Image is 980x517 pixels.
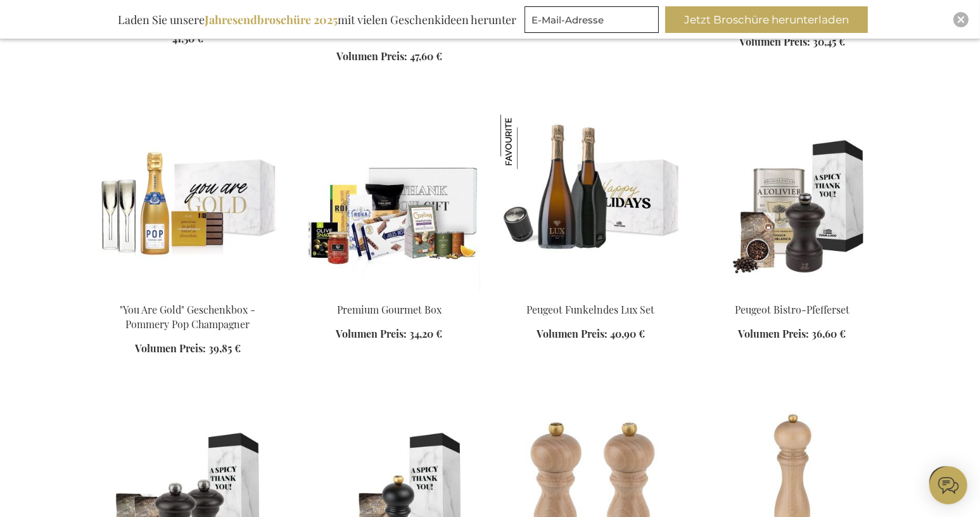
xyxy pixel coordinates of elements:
[336,327,443,341] a: Volumen Preis: 34,20 €
[98,287,279,299] a: You Are Gold Gift Box - Pommery Pop Champagne
[702,287,883,299] a: Peugot Bistro Pepper Set
[500,115,682,292] img: Peugeot Funkelndes Lux Set
[299,287,480,299] a: Premium Gourmet Box
[336,327,407,340] span: Volumen Preis:
[500,115,555,169] img: Peugeot Funkelndes Lux Set
[665,6,868,33] button: Jetzt Broschüre herunterladen
[500,287,682,299] a: EB-PKT-PEUG-CHAM-LUX Peugeot Funkelndes Lux Set
[813,35,845,48] span: 30,45 €
[336,49,407,63] span: Volumen Preis:
[739,35,810,48] span: Volumen Preis:
[112,6,522,33] div: Laden Sie unsere mit vielen Geschenkideen herunter
[336,49,442,64] a: Volumen Preis: 47,60 €
[525,6,663,37] form: marketing offers and promotions
[702,115,883,292] img: Peugot Bistro Pepper Set
[957,16,965,23] img: Close
[812,327,846,340] span: 36,60 €
[337,303,442,316] a: Premium Gourmet Box
[735,303,850,316] a: Peugeot Bistro-Pfefferset
[410,49,442,63] span: 47,60 €
[739,327,810,340] span: Volumen Preis:
[929,466,967,504] iframe: belco-activator-frame
[120,303,256,331] a: "You Are Gold" Geschenkbox - Pommery Pop Champagner
[172,32,203,45] span: 41,50 €
[953,12,969,27] div: Close
[739,35,845,49] a: Volumen Preis: 30,45 €
[205,12,338,27] b: Jahresendbroschüre 2025
[208,341,241,355] span: 39,85 €
[410,327,443,340] span: 34,20 €
[98,115,279,292] img: You Are Gold Gift Box - Pommery Pop Champagne
[299,115,480,292] img: Premium Gourmet Box
[525,6,659,33] input: E-Mail-Adresse
[135,341,241,356] a: Volumen Preis: 39,85 €
[135,341,206,355] span: Volumen Preis:
[739,327,846,341] a: Volumen Preis: 36,60 €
